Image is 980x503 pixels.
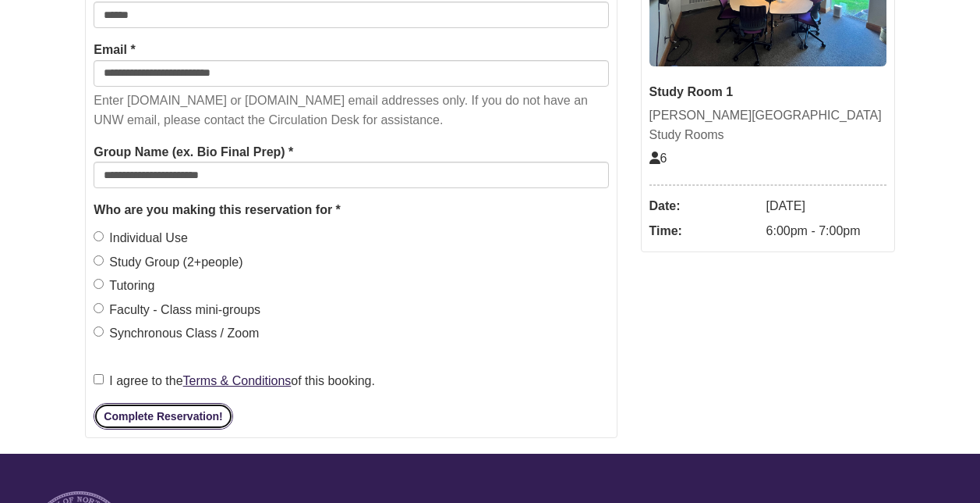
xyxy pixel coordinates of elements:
label: Faculty - Class mini-groups [94,300,260,320]
label: Tutoring [94,276,154,296]
p: Enter [DOMAIN_NAME] or [DOMAIN_NAME] email addresses only. If you do not have an UNW email, pleas... [94,91,608,130]
dt: Time: [649,219,759,244]
a: Terms & Conditions [183,374,292,387]
input: Study Group (2+people) [94,255,104,266]
label: I agree to the of this booking. [94,371,375,391]
input: Individual Use [94,231,104,241]
input: Tutoring [94,279,104,289]
dd: 6:00pm - 7:00pm [766,219,886,244]
div: [PERSON_NAME][GEOGRAPHIC_DATA] Study Rooms [649,105,886,145]
dt: Date: [649,194,759,219]
input: Synchronous Class / Zoom [94,326,104,337]
dd: [DATE] [766,194,886,219]
span: The capacity of this space [649,152,667,165]
label: Synchronous Class / Zoom [94,323,259,344]
button: Complete Reservation! [94,403,232,430]
label: Group Name (ex. Bio Final Prep) * [94,142,293,162]
input: I agree to theTerms & Conditionsof this booking. [94,374,104,384]
label: Individual Use [94,228,188,248]
legend: Who are you making this reservation for * [94,200,608,220]
input: Faculty - Class mini-groups [94,303,104,313]
label: Study Group (2+people) [94,252,242,273]
div: Study Room 1 [649,82,886,102]
label: Email * [94,40,135,60]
